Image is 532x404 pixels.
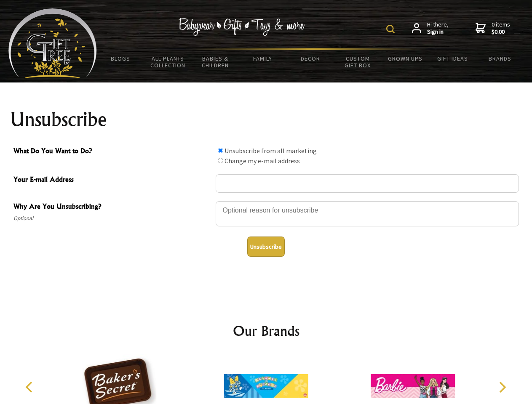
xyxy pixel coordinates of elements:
span: Why Are You Unsubscribing? [13,201,211,213]
span: 0 items [492,21,510,36]
a: Babies & Children [192,50,239,74]
a: Brands [476,50,524,67]
label: Change my e-mail address [225,157,300,165]
a: BLOGS [97,50,144,67]
textarea: Why Are You Unsubscribing? [216,201,519,226]
input: Your E-mail Address [216,174,519,193]
a: All Plants Collection [144,50,192,74]
a: Custom Gift Box [334,50,382,74]
input: What Do You Want to Do? [218,158,223,163]
span: Hi there, [427,21,449,36]
a: Family [239,50,287,67]
label: Unsubscribe from all marketing [225,146,317,155]
button: Unsubscribe [247,237,285,257]
span: Optional [13,213,211,223]
h2: Our Brands [17,321,516,341]
span: Your E-mail Address [13,174,211,186]
button: Next [493,378,511,396]
a: Gift Ideas [429,50,476,67]
strong: $0.00 [492,28,510,36]
input: What Do You Want to Do? [218,148,223,153]
a: Decor [286,50,334,67]
strong: Sign in [427,28,449,36]
img: product search [386,25,395,33]
button: Previous [21,378,40,396]
img: Babywear - Gifts - Toys & more [179,18,305,36]
img: Babyware - Gifts - Toys and more... [8,8,97,78]
h1: Unsubscribe [10,109,522,130]
span: What Do You Want to Do? [13,146,211,158]
a: Grown Ups [381,50,429,67]
a: 0 items$0.00 [476,21,510,36]
a: Hi there,Sign in [412,21,449,36]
